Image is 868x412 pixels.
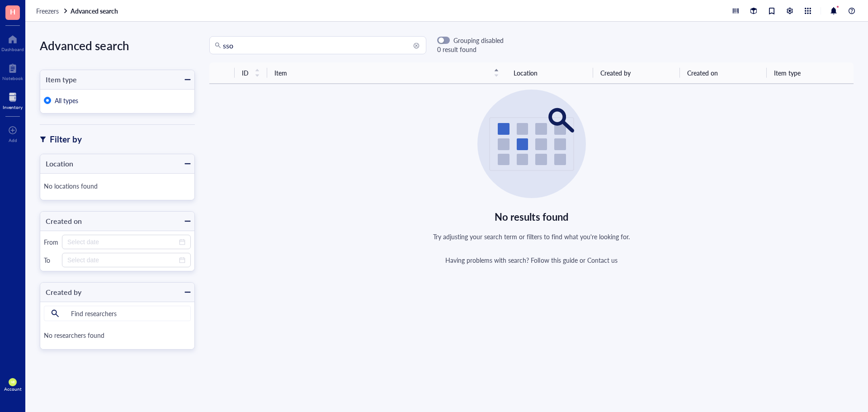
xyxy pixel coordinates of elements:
div: No results found [495,209,568,224]
span: MR [10,380,14,384]
div: Inventory [3,104,23,110]
div: Item type [40,73,77,86]
div: 0 result found [437,44,504,54]
div: From [44,238,58,246]
a: Contact us [587,256,618,265]
input: Select date [67,255,177,265]
div: Filter by [50,133,82,146]
div: To [44,256,58,264]
a: Notebook [2,61,23,81]
div: Created by [40,286,81,298]
th: Item type [767,62,854,84]
a: Inventory [3,90,23,110]
a: Follow this guide [531,256,577,265]
span: All types [55,96,78,105]
span: H [10,6,15,17]
div: Having problems with search? or [445,256,618,264]
span: Item [274,68,488,78]
th: ID [235,62,267,84]
a: Dashboard [1,32,24,52]
div: No researchers found [44,327,191,346]
div: No locations found [44,177,191,196]
div: Created on [40,215,82,227]
div: Grouping disabled [453,36,504,44]
div: Add [9,137,17,143]
div: Location [40,157,73,170]
th: Item [267,62,506,84]
th: Location [506,62,593,84]
div: Try adjusting your search term or filters to find what you're looking for. [433,232,630,242]
div: Notebook [2,76,23,81]
th: Created by [593,62,680,84]
a: Freezers [36,7,69,15]
th: Created on [680,62,767,84]
div: Advanced search [40,36,195,55]
span: ID [242,68,249,78]
img: Empty state [477,90,586,198]
div: Account [4,386,22,392]
div: Dashboard [1,47,24,52]
input: Select date [67,237,177,247]
a: Advanced search [71,7,120,15]
span: Freezers [36,6,59,15]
